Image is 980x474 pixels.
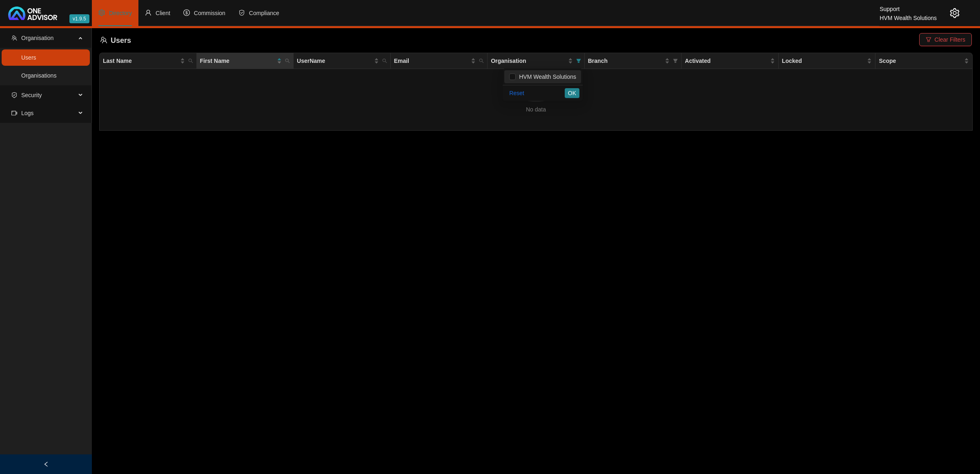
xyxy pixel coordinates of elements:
[249,10,279,16] span: Compliance
[285,58,290,63] span: search
[875,53,973,69] th: Scope
[565,88,579,98] button: OK
[103,56,178,65] span: Last Name
[100,53,197,69] th: Last Name
[880,11,937,20] div: HVM Wealth Solutions
[100,36,107,44] span: team
[188,58,193,63] span: search
[926,37,931,42] span: filter
[491,56,566,65] span: Organisation
[509,89,524,98] span: Reset
[950,8,960,18] span: setting
[671,55,679,67] span: filter
[382,58,387,63] span: search
[381,55,389,67] span: search
[576,58,581,63] span: filter
[919,33,972,46] button: Clear Filters
[21,110,33,116] span: Logs
[488,53,585,69] th: Organisation
[21,92,42,98] span: Security
[183,9,190,16] span: dollar
[880,2,937,11] div: Support
[682,53,779,69] th: Activated
[568,89,576,98] span: OK
[145,9,151,16] span: user
[194,10,225,16] span: Commission
[69,14,89,23] span: v1.9.5
[935,35,965,44] span: Clear Filters
[11,110,17,116] span: video-camera
[477,55,486,67] span: search
[685,56,768,65] span: Activated
[391,53,488,69] th: Email
[297,56,372,65] span: UserName
[106,105,966,114] div: No data
[394,56,470,65] span: Email
[575,55,583,67] span: filter
[585,53,682,69] th: Branch
[200,56,276,65] span: First Name
[294,53,391,69] th: UserName
[21,54,36,61] a: Users
[8,7,57,20] img: 2df55531c6924b55f21c4cf5d4484680-logo-light.svg
[673,58,678,63] span: filter
[98,9,105,16] span: setting
[479,58,484,63] span: search
[11,35,17,41] span: team
[779,53,876,69] th: Locked
[21,35,53,41] span: Organisation
[11,92,17,98] span: safety-certificate
[109,10,132,16] span: Directory
[238,9,245,16] span: safety
[588,56,664,65] span: Branch
[187,55,195,67] span: search
[506,88,528,98] button: Reset
[283,55,292,67] span: search
[156,10,170,16] span: Client
[782,56,866,65] span: Locked
[516,73,576,80] span: HVM Wealth Solutions
[111,36,131,45] span: Users
[43,461,49,467] span: left
[21,72,56,79] a: Organisations
[879,56,962,65] span: Scope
